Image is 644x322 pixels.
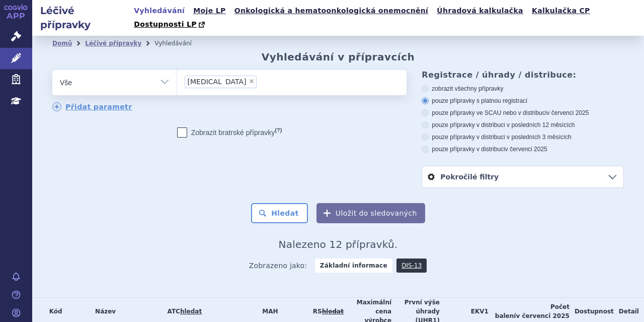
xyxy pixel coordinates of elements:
[251,203,308,223] button: Hledat
[422,166,623,187] a: Pokročilé filtry
[262,51,415,63] h2: Vyhledávání v přípravcích
[315,259,392,273] strong: Základní informace
[190,4,228,18] a: Moje LP
[316,203,425,223] button: Uložit do sledovaných
[396,259,427,273] a: DIS-13
[275,127,282,134] abbr: (?)
[546,109,589,116] span: v červenci 2025
[279,238,398,250] span: Nalezeno 12 přípravků.
[154,36,205,51] li: Vyhledávání
[516,312,569,319] span: v červenci 2025
[422,145,624,153] label: pouze přípravky v distribuci
[422,109,624,117] label: pouze přípravky ve SCAU nebo v distribuci
[177,127,282,138] label: Zobrazit bratrské přípravky
[52,40,72,47] a: Domů
[249,259,307,273] span: Zobrazeno jako:
[32,4,131,32] h2: Léčivé přípravky
[231,4,432,18] a: Onkologická a hematoonkologická onemocnění
[249,78,255,84] span: ×
[422,133,624,141] label: pouze přípravky v distribuci v posledních 3 měsících
[85,40,141,47] a: Léčivé přípravky
[422,85,624,93] label: zobrazit všechny přípravky
[422,70,624,80] h3: Registrace / úhrady / distribuce:
[188,78,247,85] span: [MEDICAL_DATA]
[52,102,132,111] a: Přidat parametr
[422,121,624,129] label: pouze přípravky v distribuci v posledních 12 měsících
[131,4,188,18] a: Vyhledávání
[322,308,344,315] del: hledat
[134,20,197,28] span: Dostupnosti LP
[422,97,624,105] label: pouze přípravky s platnou registrací
[434,4,526,18] a: Úhradová kalkulačka
[322,308,344,315] a: vyhledávání neobsahuje žádnou platnou referenční skupinu
[260,75,265,88] input: [MEDICAL_DATA]
[131,18,210,32] a: Dostupnosti LP
[505,146,547,153] span: v červenci 2025
[529,4,593,18] a: Kalkulačka CP
[180,308,202,315] a: hledat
